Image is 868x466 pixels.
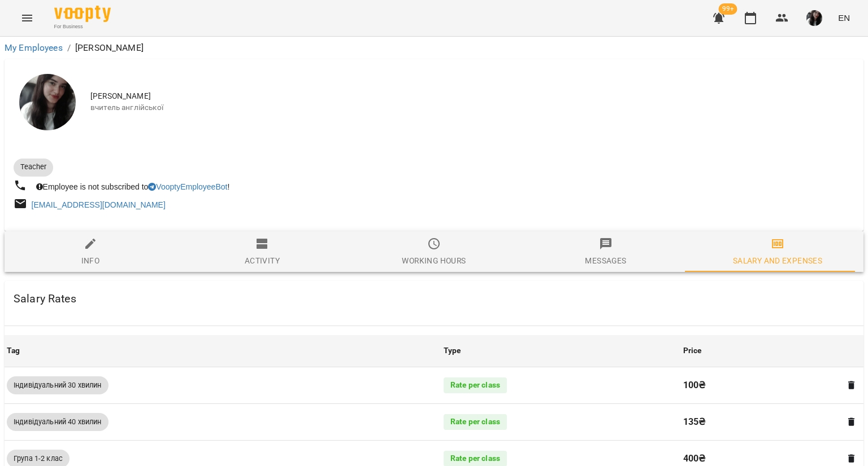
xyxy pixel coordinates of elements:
button: Menu [14,5,41,32]
button: Delete [844,415,859,429]
span: 99+ [719,3,737,15]
li: / [67,41,71,55]
img: d9ea9a7fe13608e6f244c4400442cb9c.jpg [806,10,822,26]
p: 100 ₴ [683,379,836,392]
div: Messages [585,254,626,267]
div: Working hours [402,254,466,267]
span: [PERSON_NAME] [90,91,854,102]
img: Voopty Logo [54,6,111,22]
th: Tag [5,335,441,367]
a: [EMAIL_ADDRESS][DOMAIN_NAME] [32,200,166,209]
div: Rate per class [444,377,507,393]
p: [PERSON_NAME] [75,41,144,55]
button: Delete [844,451,859,466]
span: For Business [54,23,111,30]
div: Salary and Expenses [733,254,822,267]
img: Поліна Гончаренко [19,74,76,130]
a: VooptyEmployeeBot [148,182,227,191]
a: My Employees [5,42,63,53]
span: Група 1-2 клас [7,454,70,464]
span: Teacher [14,162,53,172]
span: Індивідуальний 40 хвилин [7,417,108,427]
button: EN [834,7,854,28]
p: 400 ₴ [683,452,836,465]
th: Type [441,335,681,367]
button: Delete [844,378,859,393]
span: EN [838,12,850,24]
span: Індивідуальний 30 хвилин [7,380,108,390]
div: Employee is not subscribed to ! [34,179,232,195]
div: Activity [245,254,280,267]
h6: Salary Rates [14,290,76,307]
th: Price [681,335,863,367]
span: вчитель англійської [90,102,854,113]
p: 135 ₴ [683,415,836,429]
nav: breadcrumb [5,41,863,55]
div: Info [81,254,100,267]
div: Rate per class [444,414,507,430]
